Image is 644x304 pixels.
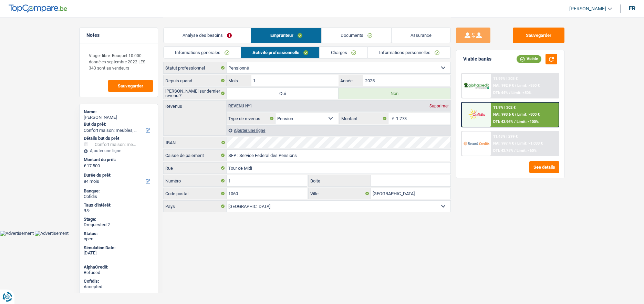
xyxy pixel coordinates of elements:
label: Rue [164,163,227,174]
a: Activité professionnelle [241,47,320,58]
span: NAI: 992,9 € [493,83,514,88]
img: Record Credits [464,137,489,150]
div: Refused [84,270,154,275]
div: Revenu nº1 [227,104,254,108]
div: [PERSON_NAME] [84,115,154,120]
div: Accepted [84,284,154,290]
label: Durée du prêt: [84,172,152,178]
div: Viable [517,55,541,63]
label: Statut professionnel [164,62,227,73]
span: / [515,112,516,117]
div: Stage: [84,217,154,222]
label: IBAN [164,137,227,148]
span: DTI: 43.96% [493,119,513,124]
span: Limit: <60% [517,148,537,153]
span: Limit: >800 € [517,112,540,117]
span: [PERSON_NAME] [569,6,606,12]
span: NAI: 993,6 € [493,112,514,117]
div: 11.45% | 299 € [493,134,518,139]
label: Mois [227,75,251,86]
a: Analyse des besoins [164,28,251,43]
label: Numéro [164,175,227,186]
a: Informations personnelles [368,47,451,58]
button: Sauvegarder [108,80,153,92]
label: Année [339,75,363,86]
div: Cofidis: [84,279,154,284]
div: Banque: [84,188,154,194]
label: Boite [309,175,371,186]
label: [PERSON_NAME] sur dernier revenu ? [164,88,227,99]
a: Emprunteur [251,28,321,43]
div: Simulation Date: [84,245,154,251]
div: Viable banks [463,56,491,62]
label: Non [339,88,450,99]
button: Sauvegarder [513,28,564,43]
div: Status: [84,231,154,237]
label: Code postal [164,188,227,199]
span: € [84,163,86,169]
span: Limit: <50% [511,91,531,95]
div: Ajouter une ligne [84,148,154,153]
span: NAI: 997,4 € [493,141,514,146]
label: Caisse de paiement [164,150,227,161]
span: DTI: 43.75% [493,148,513,153]
a: Documents [322,28,391,43]
label: Depuis quand [164,75,227,86]
span: / [515,83,516,88]
a: Charges [320,47,367,58]
span: / [514,148,516,153]
div: Ajouter une ligne [227,125,450,135]
img: AlphaCredit [464,82,489,90]
img: Cofidis [464,108,489,121]
span: / [515,141,516,146]
span: Sauvegarder [118,84,143,88]
label: Ville [309,188,371,199]
span: Limit: >1.033 € [517,141,543,146]
label: Type de revenus [227,113,276,124]
span: Limit: >850 € [517,83,540,88]
label: Pays [164,201,227,212]
a: [PERSON_NAME] [564,3,612,14]
label: Montant [340,113,388,124]
div: 11.99% | 303 € [493,76,518,81]
img: Advertisement [35,231,69,236]
div: 11.9% | 302 € [493,105,516,110]
div: Cofidis [84,194,154,199]
a: Assurance [392,28,450,43]
div: open [84,236,154,242]
span: / [514,119,516,124]
div: AlphaCredit: [84,264,154,270]
label: But du prêt: [84,122,152,127]
input: AAAA [363,75,450,86]
label: Revenus [164,101,226,108]
div: fr [629,5,635,12]
div: 9.9 [84,208,154,213]
div: Drequested 2 [84,222,154,228]
a: Informations générales [164,47,241,58]
label: Oui [227,88,339,99]
div: Supprimer [428,104,450,108]
div: Name: [84,109,154,115]
img: TopCompare Logo [9,4,67,13]
input: MM [251,75,339,86]
div: Détails but du prêt [84,136,154,141]
div: Record Credits: [84,293,154,298]
span: Limit: <100% [517,119,539,124]
h5: Notes [86,32,151,38]
div: Taux d'intérêt: [84,202,154,208]
span: € [388,113,396,124]
label: Montant du prêt: [84,157,152,163]
span: DTI: 44% [493,91,508,95]
button: See details [529,161,559,173]
span: / [509,91,510,95]
div: [DATE] [84,250,154,256]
